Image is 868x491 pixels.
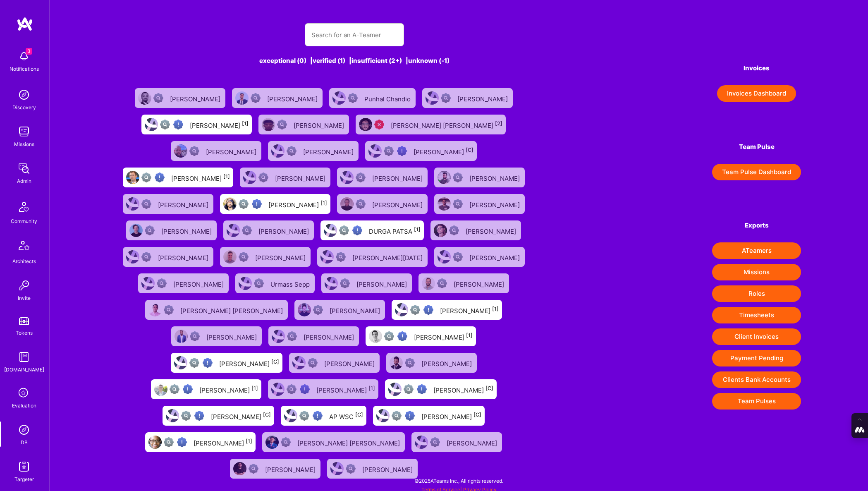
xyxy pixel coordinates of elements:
img: User Avatar [340,171,354,184]
a: User AvatarNot fully vettedHigh Potential User[PERSON_NAME][1] [217,191,334,217]
img: Not Scrubbed [277,120,287,129]
div: Punhal Chandio [364,93,412,103]
div: AP WSC [329,410,363,421]
img: Not fully vetted [189,358,199,368]
div: [PERSON_NAME] [469,199,521,209]
a: User AvatarNot fully vettedHigh Potential User[PERSON_NAME][C] [370,402,488,429]
div: [PERSON_NAME] [158,251,210,262]
img: User Avatar [233,462,246,475]
img: High Potential User [313,411,323,421]
h4: Invoices [712,65,801,72]
div: [PERSON_NAME] [356,278,409,289]
a: User AvatarNot Scrubbed[PERSON_NAME] [265,323,362,350]
div: DURGA PATSA [369,225,421,236]
img: User Avatar [272,330,285,343]
img: High Potential User [177,437,187,447]
a: User AvatarNot Scrubbed[PERSON_NAME] [132,85,229,111]
img: Not Scrubbed [190,331,200,341]
div: [PERSON_NAME] [255,251,307,262]
img: User Avatar [148,436,162,449]
img: User Avatar [141,277,155,290]
img: User Avatar [126,197,139,211]
img: User Avatar [438,171,451,184]
a: User AvatarNot Scrubbed[PERSON_NAME] [419,85,516,111]
a: User AvatarNot Scrubbed[PERSON_NAME] [431,244,528,270]
img: User Avatar [324,224,337,237]
div: [PERSON_NAME] [161,225,213,236]
div: [PERSON_NAME] [330,304,382,315]
img: User Avatar [175,330,188,343]
button: Roles [712,285,801,302]
a: User AvatarNot Scrubbed[PERSON_NAME] [431,191,528,217]
button: Missions [712,264,801,280]
img: User Avatar [223,197,237,211]
a: User AvatarNot Scrubbed[PERSON_NAME] [120,244,217,270]
a: User AvatarNot fully vettedHigh Potential User[PERSON_NAME][C] [167,350,286,376]
a: User AvatarNot Scrubbed[PERSON_NAME] [291,297,388,323]
div: Tokens [16,328,33,337]
h4: Team Pulse [712,143,801,151]
div: [PERSON_NAME] [206,146,258,156]
a: User AvatarNot Scrubbed[PERSON_NAME] [408,429,505,455]
sup: [1] [251,385,258,391]
img: User Avatar [148,303,162,316]
img: Not Scrubbed [141,252,151,262]
a: User AvatarNot ScrubbedUrmass Sepp [232,270,318,297]
sup: [1] [242,120,249,127]
a: User AvatarNot Scrubbed[PERSON_NAME] [167,138,265,164]
button: Payment Pending [712,350,801,366]
div: [PERSON_NAME] [194,437,252,448]
sup: [1] [320,200,327,206]
img: Not Scrubbed [356,172,366,182]
img: User Avatar [235,91,249,105]
img: High Potential User [417,384,427,394]
img: Not Scrubbed [242,225,252,235]
a: User AvatarNot fully vettedHigh Potential User[PERSON_NAME][C] [362,138,480,164]
sup: [1] [223,173,230,180]
img: User Avatar [438,250,451,263]
div: Invite [18,294,31,302]
a: User AvatarNot Scrubbed[PERSON_NAME] [120,191,217,217]
h4: Exports [712,222,801,229]
img: User Avatar [426,91,439,105]
img: tokens [19,317,29,325]
div: [PERSON_NAME] [158,199,210,209]
img: Not Scrubbed [287,146,297,156]
img: High Potential User [194,411,204,421]
a: Team Pulse Dashboard [712,164,801,180]
img: User Avatar [126,171,139,184]
img: Not Scrubbed [287,331,297,341]
div: [PERSON_NAME] [199,384,258,395]
img: User Avatar [243,171,256,184]
img: User Avatar [438,197,451,211]
img: Admin Search [16,422,32,438]
img: User Avatar [262,118,275,131]
img: Not Scrubbed [251,93,261,103]
div: [PERSON_NAME] [469,172,521,183]
a: User AvatarNot Scrubbed[PERSON_NAME] [286,350,383,376]
div: Notifications [10,65,39,73]
div: [PERSON_NAME] [206,331,258,342]
div: Discovery [12,103,36,112]
sup: [C] [485,385,493,391]
img: Not Scrubbed [453,252,463,262]
div: [PERSON_NAME] [372,172,424,183]
a: User AvatarNot fully vettedHigh Potential User[PERSON_NAME][1] [138,111,255,138]
img: Not fully vetted [160,120,170,129]
div: [PERSON_NAME] [414,146,473,156]
div: [PERSON_NAME] [171,172,230,183]
a: User AvatarNot Scrubbed[PERSON_NAME] [229,85,326,111]
img: User Avatar [166,409,179,422]
img: User Avatar [368,144,382,158]
div: [PERSON_NAME] [294,119,346,130]
img: High Potential User [173,120,183,129]
a: User AvatarUnqualified[PERSON_NAME] [PERSON_NAME][2] [352,111,509,138]
img: User Avatar [154,383,167,396]
button: Client Invoices [712,328,801,345]
button: Team Pulses [712,393,801,410]
sup: [1] [246,438,252,444]
sup: [1] [466,332,473,338]
div: [PERSON_NAME] [372,199,424,209]
img: Not fully vetted [287,384,297,394]
a: User AvatarNot fully vettedHigh Potential User[PERSON_NAME][1] [142,429,259,455]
